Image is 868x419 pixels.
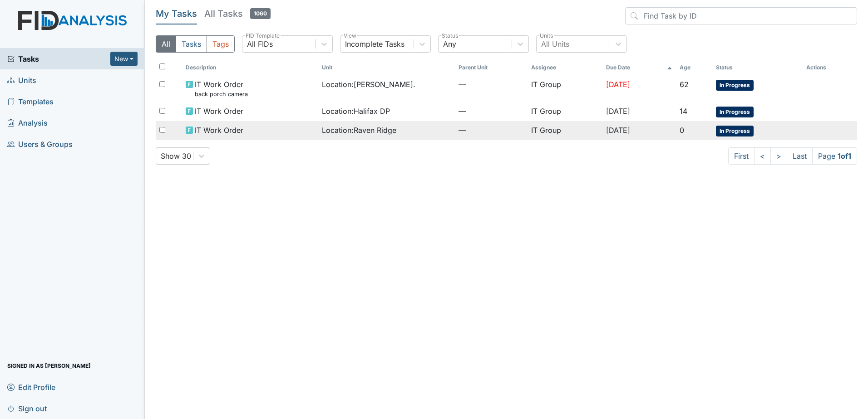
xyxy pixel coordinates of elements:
[528,121,602,140] td: IT Group
[7,94,54,108] span: Templates
[322,106,390,117] span: Location : Halifax DP
[528,102,602,121] td: IT Group
[455,60,528,75] th: Toggle SortBy
[680,107,687,116] span: 14
[770,147,787,165] a: >
[250,8,271,19] span: 1060
[7,137,73,151] span: Users & Groups
[7,401,47,415] span: Sign out
[602,60,676,75] th: Toggle SortBy
[7,54,110,64] a: Tasks
[528,60,602,75] th: Assignee
[680,126,684,135] span: 0
[195,90,248,98] small: back porch camera
[680,80,689,89] span: 62
[541,39,569,49] div: All Units
[207,35,235,53] button: Tags
[838,151,851,161] strong: 1 of 1
[712,60,802,75] th: Toggle SortBy
[459,125,524,136] span: —
[7,116,48,130] span: Analysis
[606,107,630,116] span: [DATE]
[803,60,848,75] th: Actions
[728,147,857,165] nav: task-pagination
[625,7,857,24] input: Find Task by ID
[716,80,754,91] span: In Progress
[345,39,404,49] div: Incomplete Tasks
[716,107,754,117] span: In Progress
[459,106,524,117] span: —
[182,60,319,75] th: Toggle SortBy
[7,359,91,373] span: Signed in as [PERSON_NAME]
[195,125,243,136] span: IT Work Order
[110,52,138,66] button: New
[195,79,248,98] span: IT Work Order back porch camera
[156,7,197,20] h5: My Tasks
[195,106,243,117] span: IT Work Order
[322,79,415,90] span: Location : [PERSON_NAME].
[156,35,235,53] div: Type filter
[322,125,396,136] span: Location : Raven Ridge
[247,39,273,49] div: All FIDs
[606,80,630,89] span: [DATE]
[528,75,602,102] td: IT Group
[156,35,176,53] button: All
[176,35,207,53] button: Tasks
[676,60,712,75] th: Toggle SortBy
[7,380,55,394] span: Edit Profile
[606,126,630,135] span: [DATE]
[161,151,191,161] div: Show 30
[728,147,755,165] a: First
[716,126,754,136] span: In Progress
[443,39,456,49] div: Any
[318,60,455,75] th: Toggle SortBy
[812,147,857,165] span: Page
[7,73,36,87] span: Units
[459,79,524,90] span: —
[204,7,271,20] h5: All Tasks
[754,147,771,165] a: <
[787,147,813,165] a: Last
[159,63,165,69] input: Toggle All Rows Selected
